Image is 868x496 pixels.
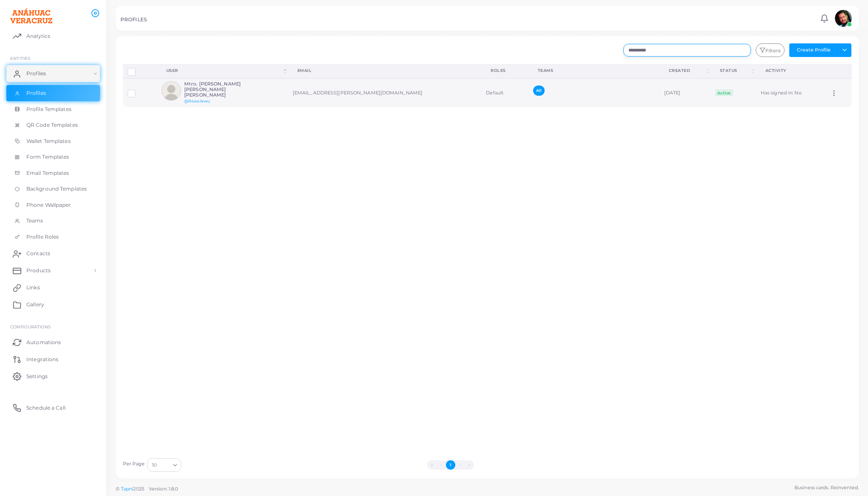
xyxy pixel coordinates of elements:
div: Status [720,68,750,74]
label: Per Page [123,461,145,467]
a: Schedule a Call [6,399,100,416]
a: Profile Templates [6,101,100,117]
h6: Mtro. [PERSON_NAME] [PERSON_NAME] [PERSON_NAME] [184,81,247,98]
a: Links [6,279,100,296]
a: Integrations [6,351,100,368]
td: [EMAIL_ADDRESS][PERSON_NAME][DOMAIN_NAME] [288,78,482,107]
a: Form Templates [6,149,100,165]
span: Form Templates [26,153,69,161]
span: Gallery [26,301,44,308]
a: @94wa1ewu [184,99,210,103]
a: Phone Wallpaper [6,197,100,213]
a: Profiles [6,65,100,82]
span: Wallet Templates [26,137,71,145]
img: avatar [835,10,852,27]
a: Gallery [6,296,100,313]
span: Links [26,284,40,291]
input: Search for option [157,460,170,470]
span: Contacts [26,250,50,257]
div: Teams [538,68,650,74]
a: Products [6,262,100,279]
span: Phone Wallpaper [26,201,71,209]
span: ENTITIES [10,56,30,61]
td: Default [481,78,528,107]
span: Profile Templates [26,105,71,113]
h5: PROFILES [120,17,147,23]
span: Email Templates [26,169,69,177]
a: Profile Roles [6,229,100,245]
div: Email [297,68,472,74]
span: 2025 [133,485,144,493]
a: QR Code Templates [6,117,100,133]
button: Go to page 1 [446,460,455,470]
span: Has signed in: No [761,90,802,96]
ul: Pagination [183,460,718,470]
td: [DATE] [660,78,711,107]
span: Background Templates [26,185,87,193]
th: Action [825,64,851,78]
span: All [533,86,545,95]
span: Teams [26,217,43,225]
span: QR Code Templates [26,121,78,129]
span: © [116,485,178,493]
a: avatar [832,10,854,27]
th: Row-selection [123,64,157,78]
span: Profiles [26,89,46,97]
button: Create Profile [789,43,838,57]
span: Products [26,267,51,274]
span: Active [715,89,733,96]
a: Settings [6,368,100,385]
div: User [166,68,282,74]
span: 10 [152,461,157,470]
a: Analytics [6,27,100,44]
span: Integrations [26,356,58,363]
button: Filters [756,43,785,57]
span: Settings [26,373,48,380]
span: Schedule a Call [26,404,66,412]
span: Profiles [26,70,46,77]
img: logo [8,8,55,24]
div: Search for option [147,458,181,472]
div: Roles [491,68,519,74]
a: Profiles [6,85,100,101]
img: avatar [162,81,181,100]
a: Wallet Templates [6,133,100,149]
a: Teams [6,213,100,229]
span: Configurations [10,324,51,329]
div: Created [669,68,705,74]
span: Profile Roles [26,233,59,241]
a: Email Templates [6,165,100,181]
span: Automations [26,339,61,346]
a: Automations [6,334,100,351]
span: Business cards. Reinvented. [794,484,859,491]
a: Contacts [6,245,100,262]
span: Analytics [26,32,50,40]
div: activity [765,68,817,74]
span: Version: 1.8.0 [149,486,178,492]
a: Background Templates [6,181,100,197]
a: Tapni [121,486,134,492]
